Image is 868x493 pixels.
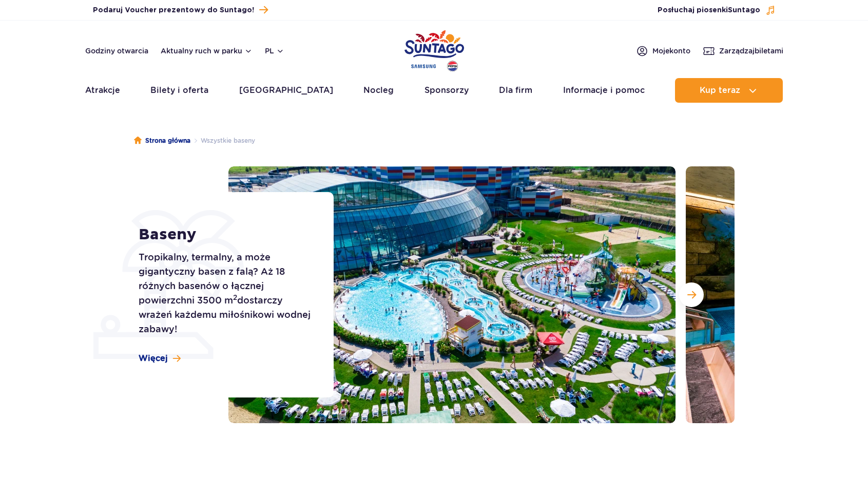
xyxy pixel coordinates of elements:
span: Podaruj Voucher prezentowy do Suntago! [93,5,254,15]
span: Moje konto [652,46,690,56]
a: Zarządzajbiletami [703,45,783,57]
a: Mojekonto [636,45,690,57]
a: Podaruj Voucher prezentowy do Suntago! [93,3,268,17]
button: Posłuchaj piosenkiSuntago [658,5,776,15]
span: Posłuchaj piosenki [658,5,760,15]
a: Bilety i oferta [150,78,208,103]
p: Tropikalny, termalny, a może gigantyczny basen z falą? Aż 18 różnych basenów o łącznej powierzchn... [139,250,311,336]
a: Nocleg [363,78,394,103]
a: Atrakcje [85,78,120,103]
span: Więcej [139,353,168,364]
span: Zarządzaj biletami [719,46,783,56]
a: Sponsorzy [425,78,469,103]
a: Godziny otwarcia [85,46,148,56]
button: Aktualny ruch w parku [161,47,253,55]
span: Suntago [728,7,760,14]
a: Park of Poland [404,26,464,73]
a: Dla firm [499,78,532,103]
a: Informacje i pomoc [563,78,645,103]
a: [GEOGRAPHIC_DATA] [239,78,333,103]
h1: Baseny [139,225,311,244]
button: Kup teraz [675,78,783,103]
a: Strona główna [134,136,190,146]
a: Więcej [139,353,181,364]
button: Następny slajd [679,282,704,307]
button: pl [265,46,284,56]
img: Zewnętrzna część Suntago z basenami i zjeżdżalniami, otoczona leżakami i zielenią [228,166,676,423]
sup: 2 [233,293,237,301]
li: Wszystkie baseny [190,136,255,146]
span: Kup teraz [700,86,740,95]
